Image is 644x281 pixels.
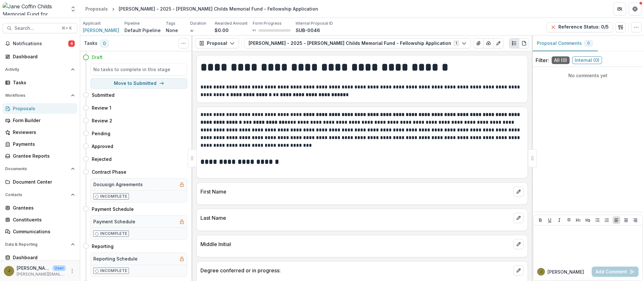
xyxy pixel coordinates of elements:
[190,27,193,34] p: ∞
[3,103,77,114] a: Proposals
[13,204,72,211] div: Grantees
[13,153,72,159] div: Grantee Reports
[565,216,573,224] button: Strike
[92,143,113,150] h4: Approved
[540,270,542,273] div: Jamie
[622,216,630,224] button: Align Center
[83,21,101,26] p: Applicant
[84,41,97,46] h3: Tasks
[68,267,76,275] button: More
[17,271,66,277] p: [PERSON_NAME][EMAIL_ADDRESS][PERSON_NAME][DOMAIN_NAME]
[546,216,554,224] button: Underline
[92,169,126,175] h4: Contract Phase
[92,206,134,212] h4: Payment Schedule
[3,3,66,15] img: Jane Coffin Childs Memorial Fund for Medical Research logo
[200,188,511,195] p: First Name
[3,226,77,237] a: Communications
[93,255,138,262] h5: Reporting Schedule
[536,72,640,79] p: No comments yet
[253,28,256,33] p: 0 %
[53,265,66,271] p: User
[5,93,68,98] span: Workflows
[13,41,68,46] span: Notifications
[584,216,592,224] button: Heading 2
[92,54,103,61] h4: Draft
[3,23,77,33] button: Search...
[83,4,110,13] a: Proposals
[3,239,77,250] button: Open Data & Reporting
[85,5,108,12] div: Proposals
[13,254,72,261] div: Dashboard
[587,41,590,45] span: 0
[532,36,598,51] button: Proposal Comments
[513,213,524,223] button: edit
[13,117,72,124] div: Form Builder
[536,56,549,64] p: Filter:
[3,90,77,101] button: Open Workflows
[100,231,127,236] p: Incomplete
[166,27,178,34] p: None
[493,38,504,48] button: Edit as form
[13,79,72,86] div: Tasks
[200,267,511,274] p: Degree conferred or in progress:
[537,216,544,224] button: Bold
[100,194,127,199] p: Incomplete
[215,27,229,34] p: $0.00
[613,216,620,224] button: Align Left
[13,141,72,147] div: Payments
[513,265,524,276] button: edit
[3,38,77,49] button: Notifications4
[3,214,77,225] a: Constituents
[513,239,524,249] button: edit
[3,77,77,88] a: Tasks
[296,27,320,34] p: SUB-0046
[594,216,601,224] button: Bullet List
[5,167,68,171] span: Documents
[3,139,77,149] a: Payments
[13,105,72,112] div: Proposals
[547,269,584,275] p: [PERSON_NAME]
[124,21,140,26] p: Pipeline
[555,216,563,224] button: Italicize
[5,67,68,72] span: Activity
[14,26,58,31] span: Search...
[92,156,112,162] h4: Rejected
[92,92,114,98] h4: Submitted
[124,27,161,34] p: Default Pipeline
[100,40,109,47] span: 0
[17,265,50,271] p: [PERSON_NAME]
[13,53,72,60] div: Dashboard
[3,202,77,213] a: Grantees
[3,64,77,75] button: Open Activity
[93,66,184,73] h5: No tasks to complete in this stage
[13,129,72,136] div: Reviewers
[68,40,75,47] span: 4
[92,130,110,137] h4: Pending
[166,21,175,26] p: Tags
[69,3,78,15] button: Open entity switcher
[613,3,626,15] button: Partners
[3,127,77,137] a: Reviewers
[547,22,613,32] button: Reference Status: 0/5
[83,27,119,34] a: [PERSON_NAME]
[253,21,282,26] p: Form Progress
[13,216,72,223] div: Constituents
[3,151,77,161] a: Grantee Reports
[5,242,68,247] span: Data & Reporting
[190,21,206,26] p: Duration
[519,38,529,48] button: PDF view
[215,21,248,26] p: Awarded Amount
[3,177,77,187] a: Document Center
[574,216,582,224] button: Heading 1
[296,21,333,26] p: Internal Proposal ID
[13,178,72,185] div: Document Center
[92,243,114,250] h4: Reporting
[509,38,519,48] button: Plaintext view
[603,216,611,224] button: Ordered List
[592,267,639,277] button: Add Comment
[3,51,77,62] a: Dashboard
[3,164,77,174] button: Open Documents
[244,38,471,48] button: [PERSON_NAME] - 2025 - [PERSON_NAME] Childs Memorial Fund - Fellowship Application1
[3,115,77,126] a: Form Builder
[8,269,10,273] div: Jamie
